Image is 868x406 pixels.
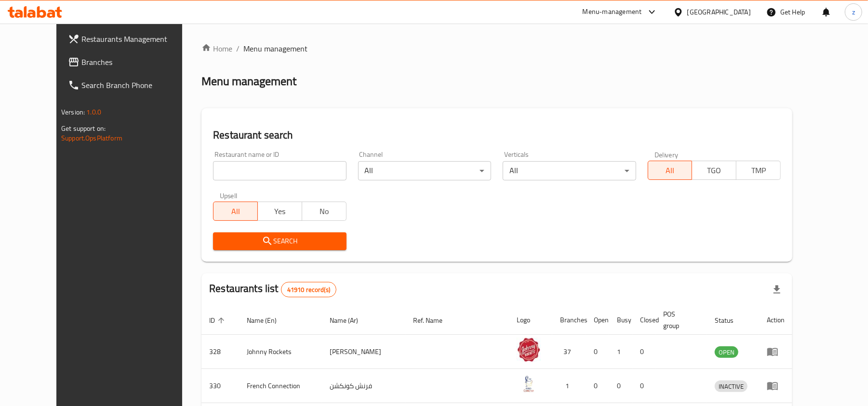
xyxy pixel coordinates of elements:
span: Status [715,315,746,326]
button: Search [213,232,346,250]
label: Delivery [654,151,679,158]
button: No [302,202,347,221]
span: INACTIVE [715,381,748,392]
button: All [213,202,258,221]
td: 0 [609,369,632,403]
th: Open [586,305,609,335]
td: 0 [632,369,655,403]
span: POS group [663,308,695,331]
td: French Connection [239,369,322,403]
span: All [652,164,689,178]
a: Search Branch Phone [60,74,201,97]
button: Yes [257,202,302,221]
span: ID [209,315,227,326]
div: All [503,161,636,180]
th: Action [759,305,792,335]
td: 0 [632,335,655,369]
div: Export file [765,278,788,301]
td: Johnny Rockets [239,335,322,369]
td: 37 [552,335,586,369]
span: Name (En) [247,315,289,326]
h2: Restaurants list [209,281,336,297]
td: 0 [586,369,609,403]
td: [PERSON_NAME] [322,335,406,369]
span: Restaurants Management [81,33,194,45]
button: TMP [736,161,781,180]
nav: breadcrumb [201,43,792,54]
div: All [358,161,491,180]
div: Menu [767,380,785,392]
span: All [217,204,254,218]
div: [GEOGRAPHIC_DATA] [687,7,751,17]
a: Home [201,43,232,54]
span: Get support on: [61,122,106,135]
input: Search for restaurant name or ID.. [213,161,346,180]
span: 41910 record(s) [281,285,336,294]
span: Ref. Name [414,315,455,326]
span: OPEN [715,347,738,358]
a: Support.OpsPlatform [61,132,122,144]
span: 1.0.0 [86,106,101,118]
h2: Menu management [201,74,296,89]
span: No [306,204,343,218]
span: Yes [262,204,298,218]
div: Menu-management [583,6,642,18]
h2: Restaurant search [213,128,781,142]
div: Total records count [281,282,336,297]
span: Search Branch Phone [81,79,194,91]
a: Restaurants Management [60,27,201,51]
div: Menu [767,346,785,357]
span: Menu management [243,43,307,54]
span: TMP [740,164,777,178]
button: TGO [692,161,736,180]
div: INACTIVE [715,381,748,392]
button: All [648,161,693,180]
span: TGO [696,164,733,178]
td: 1 [552,369,586,403]
span: Version: [61,106,85,118]
td: 330 [201,369,239,403]
th: Branches [552,305,586,335]
span: Branches [81,56,194,68]
td: 328 [201,335,239,369]
span: Name (Ar) [330,315,371,326]
label: Upsell [220,192,238,199]
th: Closed [632,305,655,335]
a: Branches [60,51,201,74]
td: 0 [586,335,609,369]
th: Busy [609,305,632,335]
span: z [852,7,855,17]
th: Logo [509,305,552,335]
li: / [236,43,240,54]
td: فرنش كونكشن [322,369,406,403]
img: French Connection [517,372,541,396]
span: Search [221,235,338,247]
img: Johnny Rockets [517,338,541,362]
td: 1 [609,335,632,369]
